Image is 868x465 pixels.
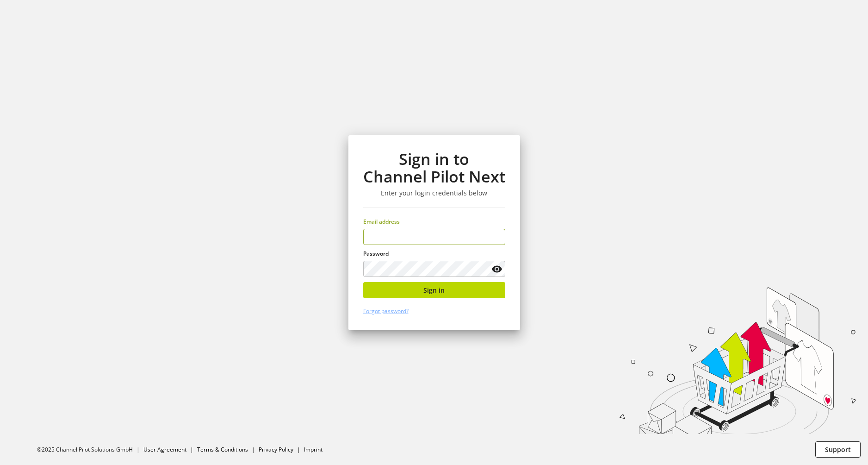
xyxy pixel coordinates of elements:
button: Support [815,441,861,458]
a: Forgot password? [363,307,409,315]
span: Email address [363,218,400,226]
a: User Agreement [143,446,186,453]
h1: Sign in to Channel Pilot Next [363,150,505,186]
a: Terms & Conditions [197,446,248,453]
button: Sign in [363,282,505,298]
span: Password [363,250,389,258]
span: Sign in [423,285,445,295]
span: Support [825,445,851,454]
li: ©2025 Channel Pilot Solutions GmbH [37,446,143,454]
h3: Enter your login credentials below [363,189,505,197]
a: Imprint [304,446,322,453]
a: Privacy Policy [259,446,293,453]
